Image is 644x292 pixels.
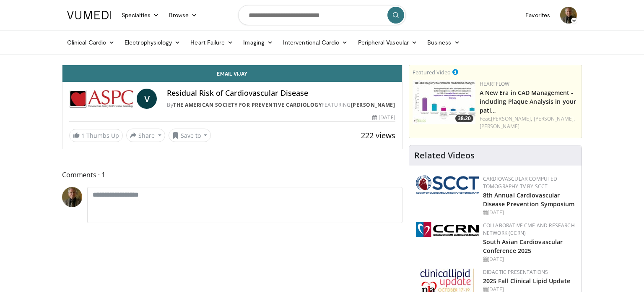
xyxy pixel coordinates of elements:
[560,7,577,24] img: Avatar
[69,129,123,142] a: 1 Thumbs Up
[483,175,558,190] a: Cardiovascular Computed Tomography TV by SCCT
[62,169,402,180] span: Comments 1
[137,89,157,109] a: V
[483,255,575,263] div: [DATE]
[185,34,238,51] a: Heart Failure
[480,115,578,130] div: Feat.
[455,115,473,122] span: 38:20
[480,89,576,114] a: A New Era in CAD Management - including Plaque Analysis in your pati…
[238,34,278,51] a: Imaging
[413,80,475,124] a: 38:20
[483,238,563,255] a: South Asian Cardiovascular Conference 2025
[483,222,575,237] a: Collaborative CME and Research Network (CCRN)
[534,115,575,122] a: [PERSON_NAME],
[278,34,353,51] a: Interventional Cardio
[483,191,575,208] a: 8th Annual Cardiovascular Disease Prevention Symposium
[62,34,119,51] a: Clinical Cardio
[413,80,475,124] img: 738d0e2d-290f-4d89-8861-908fb8b721dc.150x105_q85_crop-smart_upscale.jpg
[67,11,112,19] img: VuMedi Logo
[483,268,575,276] div: Didactic Presentations
[480,123,519,130] a: [PERSON_NAME]
[169,129,211,142] button: Save to
[173,101,322,108] a: The American Society for Preventive Cardiology
[119,34,185,51] a: Electrophysiology
[361,130,395,140] span: 222 views
[416,175,479,194] img: 51a70120-4f25-49cc-93a4-67582377e75f.png.150x105_q85_autocrop_double_scale_upscale_version-0.2.png
[422,34,465,51] a: Business
[62,187,82,207] img: Avatar
[167,101,395,109] div: By FEATURING
[483,209,575,216] div: [DATE]
[372,114,395,121] div: [DATE]
[62,65,402,82] a: Email Vijay
[520,7,555,24] a: Favorites
[483,277,570,285] a: 2025 Fall Clinical Lipid Update
[414,150,475,160] h4: Related Videos
[351,101,395,108] a: [PERSON_NAME]
[164,7,203,24] a: Browse
[81,132,85,139] span: 1
[413,68,451,76] small: Featured Video
[480,80,510,87] a: Heartflow
[238,5,406,25] input: Search topics, interventions
[126,129,165,142] button: Share
[117,7,164,24] a: Specialties
[491,115,532,122] a: [PERSON_NAME],
[416,222,479,237] img: a04ee3ba-8487-4636-b0fb-5e8d268f3737.png.150x105_q85_autocrop_double_scale_upscale_version-0.2.png
[69,89,133,109] img: The American Society for Preventive Cardiology
[353,34,422,51] a: Peripheral Vascular
[167,89,395,98] h4: Residual Risk of Cardiovascular Disease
